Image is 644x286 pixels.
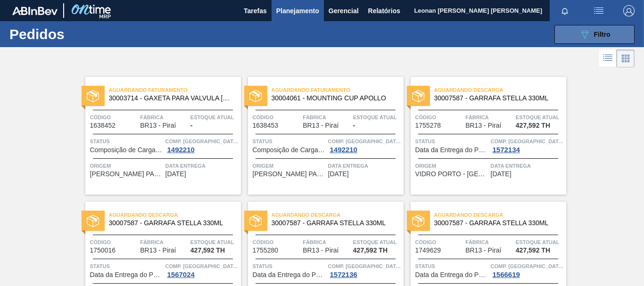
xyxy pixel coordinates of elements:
span: Estoque atual [353,113,401,122]
span: Código [253,113,301,122]
span: Data entrega [328,161,401,171]
span: Status [90,261,163,271]
span: Estoque atual [516,237,564,247]
span: COSTER PACKAGING DO BRASIL - SAO PAULO [253,171,326,178]
span: Fábrica [465,237,513,247]
span: Status [415,261,488,271]
div: 1492210 [165,146,197,154]
span: Fábrica [140,113,188,122]
span: Origem [253,161,326,171]
span: Status [253,137,326,146]
span: Planejamento [276,5,319,16]
a: Comp. [GEOGRAPHIC_DATA]1572134 [491,137,564,154]
span: Aguardando Descarga [272,210,404,220]
span: 30007587 - GARRAFA STELLA 330ML [272,220,396,227]
span: Estoque atual [353,237,401,247]
a: Comp. [GEOGRAPHIC_DATA]1492210 [165,137,239,154]
span: 427,592 TH [516,247,550,254]
a: Comp. [GEOGRAPHIC_DATA]1567024 [165,261,239,278]
div: 1492210 [328,146,359,154]
span: Comp. Carga [491,137,564,146]
span: Gerencial [329,5,359,16]
span: Filtro [594,31,611,38]
a: statusAguardando Faturamento30004061 - MOUNTING CUP APOLLOCódigo1638453FábricaBR13 - PiraíEstoque... [241,77,404,195]
a: Comp. [GEOGRAPHIC_DATA]1566619 [491,261,564,278]
span: Origem [415,161,488,171]
span: 30007587 - GARRAFA STELLA 330ML [109,220,233,227]
span: 30007587 - GARRAFA STELLA 330ML [434,95,559,102]
span: Aguardando Descarga [434,85,566,95]
span: Código [253,237,301,247]
span: 1638453 [253,122,279,129]
span: Estoque atual [190,113,239,122]
img: Logout [623,5,635,16]
img: TNhmsLtSVTkK8tSr43FrP2fwEKptu5GPRR3wAAAABJRU5ErkJggg== [12,7,58,15]
img: status [87,90,99,102]
span: BR13 - Piraí [465,122,501,129]
span: 1638452 [90,122,116,129]
span: 21/06/2024 [165,171,186,178]
span: BR13 - Piraí [303,122,339,129]
span: 30003714 - GAXETA PARA VALVULA COSTER [109,95,233,102]
span: Aguardando Descarga [434,210,566,220]
span: Comp. Carga [165,137,239,146]
span: 1749629 [415,247,441,254]
div: 1567024 [165,271,197,278]
img: status [87,215,99,227]
span: 427,592 TH [190,247,225,254]
span: BR13 - Piraí [465,247,501,254]
a: Comp. [GEOGRAPHIC_DATA]1572136 [328,261,401,278]
span: Fábrica [465,113,513,122]
span: Aguardando Faturamento [109,85,241,95]
a: Comp. [GEOGRAPHIC_DATA]1492210 [328,137,401,154]
span: Código [90,113,138,122]
span: Composição de Carga Aceita [90,147,163,154]
div: 1572134 [491,146,522,154]
span: Comp. Carga [328,137,401,146]
span: Aguardando Descarga [109,210,241,220]
button: Filtro [554,25,635,44]
span: Origem [90,161,163,171]
span: VIDRO PORTO - PORTO FERREIRA (SP) [415,171,488,178]
span: 427,592 TH [353,247,388,254]
div: 1572136 [328,271,359,278]
span: Comp. Carga [165,261,239,271]
span: Data da Entrega do Pedido Atrasada [415,271,488,278]
span: Fábrica [140,237,188,247]
span: Data entrega [165,161,239,171]
div: Visão em Lista [599,49,617,67]
span: Estoque atual [190,237,239,247]
span: 1755278 [415,122,441,129]
span: Fábrica [303,113,351,122]
a: statusAguardando Faturamento30003714 - GAXETA PARA VALVULA [PERSON_NAME]Código1638452FábricaBR13 ... [78,77,241,195]
img: status [249,90,262,102]
span: Data entrega [491,161,564,171]
h1: Pedidos [9,29,141,40]
span: 1750016 [90,247,116,254]
span: BR13 - Piraí [140,122,176,129]
span: Comp. Carga [491,261,564,271]
span: Estoque atual [516,113,564,122]
span: - [353,122,355,129]
span: Aguardando Faturamento [272,85,404,95]
img: status [412,215,424,227]
img: status [249,215,262,227]
span: 30004061 - MOUNTING CUP APOLLO [272,95,396,102]
span: Data da Entrega do Pedido Atrasada [415,147,488,154]
span: 30007587 - GARRAFA STELLA 330ML [434,220,559,227]
span: Status [415,137,488,146]
span: Comp. Carga [328,261,401,271]
span: 12/09/2024 [491,171,512,178]
span: Código [90,237,138,247]
img: userActions [593,5,604,16]
span: BR13 - Piraí [140,247,176,254]
span: Data da Entrega do Pedido Antecipada [90,271,163,278]
button: Notificações [550,4,580,17]
span: Status [253,261,326,271]
span: Data da Entrega do Pedido Atrasada [253,271,326,278]
span: Tarefas [244,5,267,16]
div: 1566619 [491,271,522,278]
img: status [412,90,424,102]
span: COSTER PACKAGING DO BRASIL - SAO PAULO [90,171,163,178]
span: - [190,122,193,129]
